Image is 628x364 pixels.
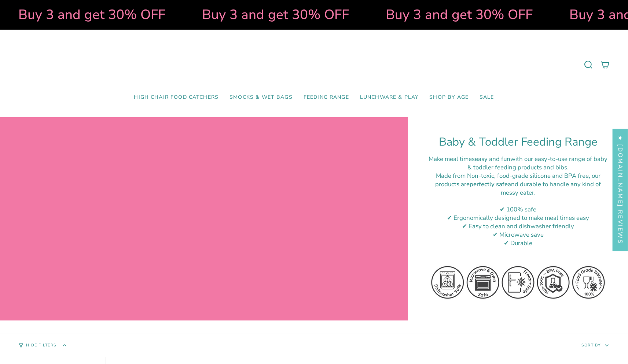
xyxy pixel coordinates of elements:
[475,155,510,163] strong: easy and fun
[426,222,610,230] div: ✔ Easy to clean and dishwasher friendly
[134,94,218,101] span: High Chair Food Catchers
[251,41,377,89] a: Mumma’s Little Helpers
[613,128,628,251] div: Click to open Judge.me floating reviews tab
[426,135,610,149] h1: Baby & Toddler Feeding Range
[379,5,526,24] strong: Buy 3 and get 30% OFF
[493,230,544,239] span: ✔ Microwave save
[435,172,601,197] span: ade from Non-toxic, food-grade silicone and BPA free, our products are and durable to handle any ...
[26,344,56,348] span: Hide Filters
[470,180,508,188] strong: perfectly safe
[224,89,298,106] a: Smocks & Wet Bags
[426,214,610,222] div: ✔ Ergonomically designed to make meal times easy
[424,89,474,106] a: Shop by Age
[229,94,293,101] span: Smocks & Wet Bags
[563,334,628,357] button: Sort by
[480,94,494,101] span: SALE
[426,239,610,247] div: ✔ Durable
[196,5,343,24] strong: Buy 3 and get 30% OFF
[128,89,224,106] a: High Chair Food Catchers
[474,89,500,106] a: SALE
[426,205,610,214] div: ✔ 100% safe
[304,94,349,101] span: Feeding Range
[426,155,610,172] div: Make meal times with our easy-to-use range of baby & toddler feeding products and bibs.
[355,89,424,106] a: Lunchware & Play
[360,94,418,101] span: Lunchware & Play
[429,94,469,101] span: Shop by Age
[426,172,610,197] div: M
[298,89,355,106] a: Feeding Range
[581,342,601,348] span: Sort by
[12,5,159,24] strong: Buy 3 and get 30% OFF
